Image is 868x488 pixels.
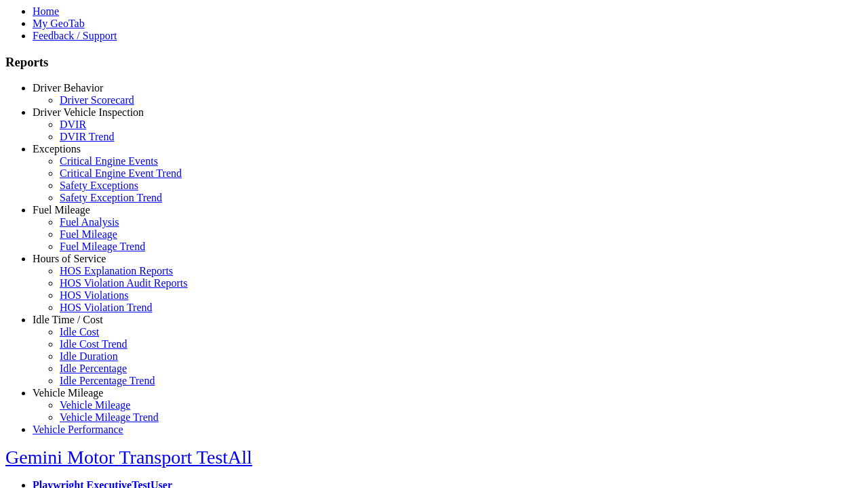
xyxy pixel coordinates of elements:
a: Driver Vehicle Inspection [33,106,144,118]
a: HOS Violation Audit Reports [60,277,188,289]
a: Idle Time / Cost [33,314,103,325]
a: Fuel Analysis [60,216,119,228]
a: Critical Engine Events [60,155,158,167]
a: Idle Cost [60,326,99,338]
a: HOS Explanation Reports [60,265,173,277]
a: Driver Scorecard [60,94,134,106]
a: Vehicle Mileage [33,387,103,399]
a: Vehicle Mileage [60,399,130,411]
a: Idle Cost Trend [60,338,127,350]
a: HOS Violation Trend [60,302,153,313]
a: Gemini Motor Transport TestAll [5,447,252,468]
a: Fuel Mileage [60,228,117,240]
a: Critical Engine Event Trend [60,167,182,179]
a: DVIR [60,119,86,130]
a: Vehicle Mileage Trend [60,411,159,423]
a: My GeoTab [33,18,85,29]
a: HOS Violations [60,289,128,301]
a: Fuel Mileage Trend [60,241,145,252]
a: Vehicle Performance [33,424,123,435]
a: Safety Exception Trend [60,192,162,203]
a: Hours of Service [33,253,106,264]
a: Feedback / Support [33,30,117,41]
a: Idle Percentage [60,363,127,374]
a: Idle Percentage Trend [60,375,155,386]
h3: Reports [5,55,863,70]
a: Safety Exceptions [60,180,138,191]
a: Idle Duration [60,350,118,362]
a: Home [33,5,59,17]
a: Driver Behavior [33,82,103,94]
a: Fuel Mileage [33,204,90,216]
a: Exceptions [33,143,81,155]
a: DVIR Trend [60,131,114,142]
